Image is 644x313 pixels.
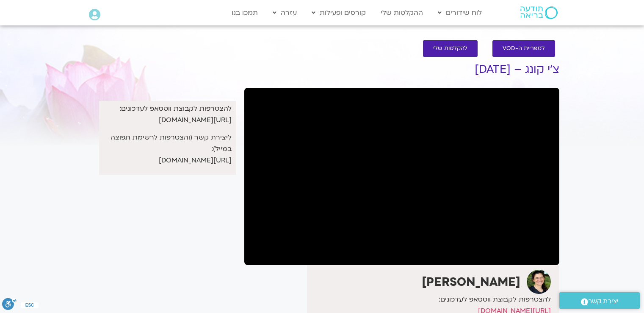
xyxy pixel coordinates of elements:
a: ההקלטות שלי [376,5,427,21]
img: תודעה בריאה [520,6,558,19]
a: לוח שידורים [434,5,486,21]
span: יצירת קשר [588,296,619,307]
h1: צ'י קונג – [DATE] [244,63,559,76]
p: להצטרפות לקבוצת ווטסאפ לעדכונים: [URL][DOMAIN_NAME] [103,103,232,126]
strong: [PERSON_NAME] [422,274,520,290]
a: תמכו בנו [227,5,262,21]
a: קורסים ופעילות [307,5,370,21]
span: לספריית ה-VOD [503,45,545,52]
p: ליצירת קשר (והצטרפות לרשימת תפוצה במייל): [URL][DOMAIN_NAME] [103,132,232,166]
a: להקלטות שלי [423,40,478,57]
a: יצירת קשר [559,292,640,309]
a: עזרה [268,5,301,21]
img: רונית מלכין [527,270,551,294]
a: לספריית ה-VOD [492,40,555,57]
span: להקלטות שלי [433,45,467,52]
